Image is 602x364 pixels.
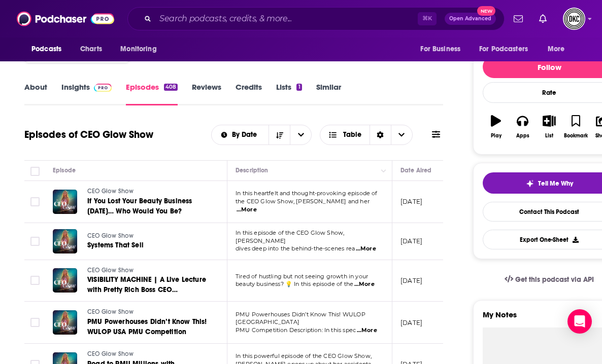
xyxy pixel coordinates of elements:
a: Get this podcast via API [496,267,602,292]
div: Description [236,164,268,176]
button: Choose View [320,125,413,145]
button: Apps [509,108,536,145]
div: 408 [164,84,178,91]
span: ...More [354,280,375,288]
span: PMU Competition Description: In this spec [236,326,356,334]
span: PMU Powerhouses Didn’t Know This! WULOP USA PMU Competition [87,317,207,336]
div: List [545,133,553,139]
button: Column Actions [378,165,390,177]
button: List [536,108,562,145]
div: Open Intercom Messenger [567,309,592,334]
img: Podchaser Pro [94,84,112,92]
a: Show notifications dropdown [535,10,551,27]
button: open menu [473,40,543,59]
span: VISIBILITY MACHINE | A Live Lecture with Pretty Rich Boss CEO [PERSON_NAME] [87,275,206,304]
button: open menu [24,40,75,59]
span: Get this podcast via API [515,275,594,284]
img: tell me why sparkle [526,179,534,188]
span: CEO Glow Show [87,188,133,195]
a: Systems That Sell [87,240,193,250]
p: [DATE] [400,197,422,206]
button: open menu [113,40,170,59]
span: In this episode of the CEO Glow Show, [PERSON_NAME] [236,229,344,244]
span: Toggle select row [30,318,40,327]
span: Toggle select row [30,237,40,246]
span: If You Lost Your Beauty Business [DATE]… Who Would You Be? [87,197,192,215]
span: Toggle select row [30,197,40,206]
button: open menu [541,40,578,59]
a: VISIBILITY MACHINE | A Live Lecture with Pretty Rich Boss CEO [PERSON_NAME] [87,275,209,295]
button: open menu [290,125,311,144]
span: ...More [237,206,257,214]
span: By Date [232,131,260,138]
span: More [548,42,565,56]
a: CEO Glow Show [87,232,193,241]
h1: Episodes of CEO Glow Show [24,128,153,141]
span: PMU Powerhouses Didn’t Know This! WULOP [GEOGRAPHIC_DATA] [236,311,365,326]
span: Charts [80,42,102,56]
img: User Profile [563,8,585,30]
button: Bookmark [562,108,589,145]
span: Toggle select row [30,276,40,285]
span: ⌘ K [418,12,437,25]
button: open menu [413,40,473,59]
span: For Business [420,42,460,56]
a: Lists1 [276,82,302,105]
p: [DATE] [400,276,422,285]
span: ...More [356,245,376,253]
a: CEO Glow Show [87,350,209,359]
a: PMU Powerhouses Didn’t Know This! WULOP USA PMU Competition [87,317,209,337]
a: CEO Glow Show [87,266,209,275]
h2: Choose List sort [211,125,312,145]
span: beauty business? 💡 In this episode of the [236,280,353,287]
span: For Podcasters [479,42,528,56]
div: Sort Direction [370,125,391,144]
div: Play [491,133,501,139]
div: Date Aired [400,164,431,176]
div: Search podcasts, credits, & more... [127,7,505,30]
span: CEO Glow Show [87,232,133,239]
span: Tired of hustling but not seeing growth in your [236,273,368,280]
span: CEO Glow Show [87,350,133,357]
span: CEO Glow Show [87,308,133,315]
a: InsightsPodchaser Pro [61,82,112,105]
div: 1 [296,84,302,91]
span: CEO Glow Show [87,267,133,274]
a: Credits [236,82,262,105]
span: Systems That Sell [87,241,144,249]
span: New [477,6,495,16]
span: Open Advanced [449,16,491,21]
span: Table [343,131,361,138]
span: Podcasts [31,42,61,56]
a: About [24,82,47,105]
div: Apps [516,133,529,139]
a: CEO Glow Show [87,187,209,196]
button: Play [483,108,509,145]
div: Bookmark [564,133,588,139]
button: Sort Direction [269,125,290,144]
span: In this powerful episode of the CEO Glow Show, [236,352,372,359]
a: Charts [74,40,108,59]
button: open menu [212,131,269,138]
input: Search podcasts, credits, & more... [155,11,418,27]
span: Tell Me Why [538,179,573,188]
span: ...More [357,326,377,335]
span: Logged in as DKCMediatech [563,8,585,30]
a: Show notifications dropdown [510,10,527,27]
a: If You Lost Your Beauty Business [DATE]… Who Would You Be? [87,196,209,216]
button: Show profile menu [563,8,585,30]
img: Podchaser - Follow, Share and Rate Podcasts [17,9,114,28]
a: Episodes408 [126,82,178,105]
a: Similar [316,82,341,105]
p: [DATE] [400,237,422,245]
span: dives deep into the behind-the-scenes rea [236,245,355,252]
a: Reviews [192,82,221,105]
span: Monitoring [120,42,156,56]
span: the CEO Glow Show, [PERSON_NAME] and her [236,198,370,205]
span: In this heartfelt and thought-provoking episode of [236,190,378,197]
a: CEO Glow Show [87,308,209,317]
p: [DATE] [400,318,422,327]
button: Open AdvancedNew [445,13,496,25]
